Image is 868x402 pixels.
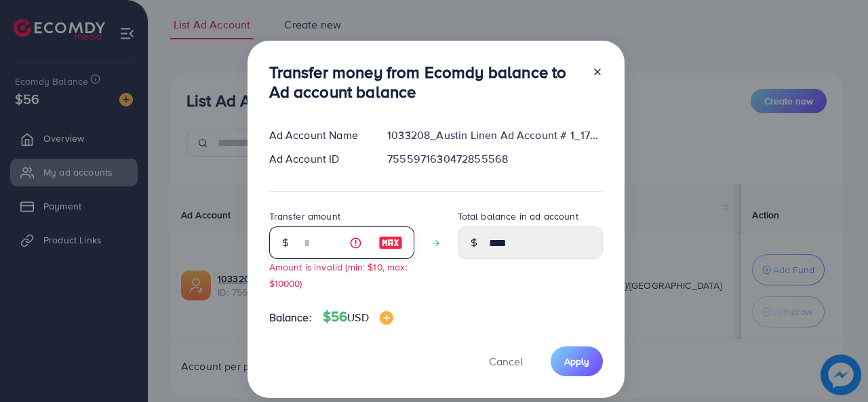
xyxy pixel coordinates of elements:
[376,127,613,143] div: 1033208_Austin Linen Ad Account # 1_1759261785729
[564,355,589,368] span: Apply
[378,235,403,251] img: image
[347,310,368,325] span: USD
[551,346,603,376] button: Apply
[258,127,377,143] div: Ad Account Name
[458,209,578,223] label: Total balance in ad account
[472,346,540,376] button: Cancel
[269,260,408,289] small: Amount is invalid (min: $10, max: $10000)
[269,310,312,325] span: Balance:
[269,62,581,102] h3: Transfer money from Ecomdy balance to Ad account balance
[269,209,340,223] label: Transfer amount
[489,354,523,369] span: Cancel
[258,151,377,167] div: Ad Account ID
[376,151,613,167] div: 7555971630472855568
[380,311,393,325] img: image
[323,308,393,325] h4: $56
